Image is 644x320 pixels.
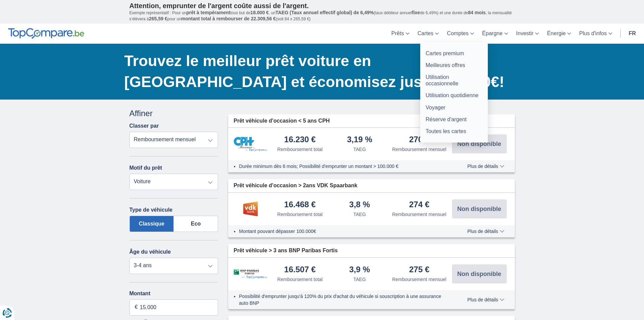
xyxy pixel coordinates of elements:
span: Non disponible [457,271,501,277]
span: Plus de détails [467,229,504,234]
a: Plus d'infos [575,24,616,44]
li: Durée minimum dès 6 mois; Possibilité d'emprunter un montant > 100.000 € [239,163,448,170]
div: 3,8 % [349,200,370,210]
a: Cartes [413,24,443,44]
div: Remboursement total [277,276,323,283]
div: 270 € [409,135,429,145]
img: TopCompare [8,28,84,39]
label: Âge du véhicule [129,249,171,255]
a: fr [625,24,640,44]
span: € [135,303,138,311]
label: Classique [129,216,174,232]
div: 275 € [409,265,429,275]
a: Utilisation quotidienne [423,89,485,101]
button: Plus de détails [462,164,509,169]
a: Réserve d'argent [423,113,485,125]
button: Plus de détails [462,297,509,302]
img: pret personnel CPH Banque [234,137,267,151]
label: Classer par [129,123,159,129]
span: 18.000 € [251,10,269,15]
div: 16.507 € [284,265,316,275]
img: pret personnel BNP Paribas Fortis [234,269,267,279]
label: Montant [129,291,218,297]
img: pret personnel VDK bank [234,200,267,217]
div: Remboursement total [277,211,323,218]
span: 84 mois [468,10,486,15]
div: TAEG [353,276,366,283]
span: 265,59 € [149,16,168,21]
a: Épargne [478,24,512,44]
div: Remboursement mensuel [392,146,446,153]
label: Type de véhicule [129,207,173,213]
li: Possibilité d'emprunter jusqu'à 120% du prix d'achat du véhicule si souscription à une assurance ... [239,293,448,306]
li: Montant pouvant dépasser 100.000€ [239,228,448,235]
span: fixe [412,10,420,15]
button: Non disponible [452,199,507,218]
span: Prêt véhicule > 3 ans BNP Paribas Fortis [234,247,338,255]
p: Attention, emprunter de l'argent coûte aussi de l'argent. [129,2,515,10]
button: Non disponible [452,134,507,153]
button: Plus de détails [462,229,509,234]
a: Énergie [543,24,575,44]
div: Affiner [129,108,218,119]
div: Remboursement mensuel [392,276,446,283]
a: Voyager [423,102,485,113]
span: Plus de détails [467,164,504,169]
span: Plus de détails [467,297,504,302]
a: Prêts [387,24,413,44]
a: Meilleures offres [423,59,485,71]
span: Prêt véhicule d'occasion > 2ans VDK Spaarbank [234,182,357,190]
a: Investir [512,24,543,44]
a: Comptes [443,24,478,44]
div: Remboursement total [277,146,323,153]
label: Eco [174,216,218,232]
div: TAEG [353,146,366,153]
p: Exemple représentatif : Pour un tous but de , un (taux débiteur annuel de 6,49%) et une durée de ... [129,10,515,22]
div: 16.468 € [284,200,316,210]
span: Prêt véhicule d'occasion < 5 ans CPH [234,117,330,125]
h1: Trouvez le meilleur prêt voiture en [GEOGRAPHIC_DATA] et économisez jusqu'à 3800€! [124,50,515,92]
a: Cartes premium [423,47,485,59]
span: TAEG (Taux annuel effectif global) de 6,49% [276,10,374,15]
span: montant total à rembourser de 22.309,56 € [181,16,276,21]
a: Toutes les cartes [423,125,485,137]
div: 16.230 € [284,135,316,145]
button: Non disponible [452,264,507,283]
label: Motif du prêt [129,165,162,171]
span: Non disponible [457,206,501,212]
span: prêt à tempérament [186,10,230,15]
div: 3,19 % [347,135,372,145]
a: Utilisation occasionnelle [423,71,485,89]
span: Non disponible [457,141,501,147]
div: Remboursement mensuel [392,211,446,218]
div: 3,9 % [349,265,370,275]
div: TAEG [353,211,366,218]
div: 274 € [409,200,429,210]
